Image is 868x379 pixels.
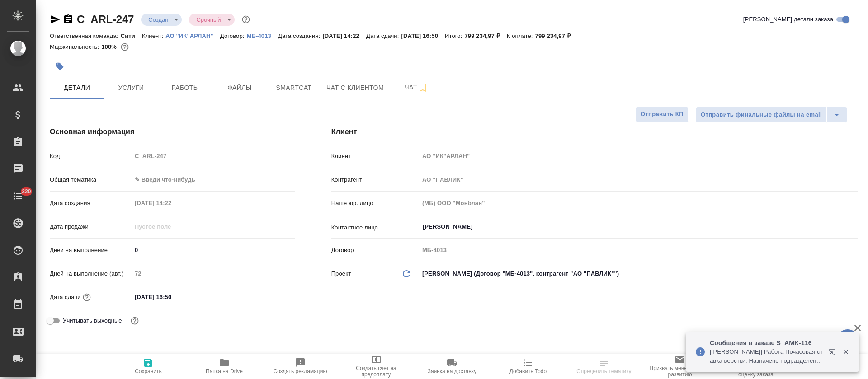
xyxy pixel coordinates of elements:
[326,82,384,94] span: Чат с клиентом
[853,226,855,228] button: Open
[366,33,401,39] p: Дата сдачи:
[109,82,153,94] span: Услуги
[141,14,182,26] div: Создан
[50,246,132,255] p: Дней на выполнение
[566,354,642,379] button: Определить тематику
[165,32,220,39] a: АО "ИК"АРЛАН"
[743,15,833,24] span: [PERSON_NAME] детали заказа
[77,13,134,25] a: C_ARL-247
[823,343,845,365] button: Открыть в новой вкладке
[344,365,409,378] span: Создать счет на предоплату
[50,293,81,302] p: Дата сдачи
[535,33,577,39] p: 799 234,97 ₽
[206,368,243,374] span: Папка на Drive
[50,56,70,76] button: Добавить тэг
[419,197,858,210] input: Пустое поле
[119,41,131,53] button: 0.00 RUB;
[710,338,823,347] p: Сообщения в заказе S_AMK-116
[490,354,566,379] button: Добавить Todo
[135,368,162,374] span: Сохранить
[322,33,366,39] p: [DATE] 14:22
[641,109,684,120] span: Отправить КП
[50,199,132,208] p: Дата создания
[278,33,322,39] p: Дата создания:
[647,365,712,378] span: Призвать менеджера по развитию
[419,266,858,281] div: [PERSON_NAME] (Договор "МБ-4013", контрагент "АО "ПАВЛИК"")
[419,173,858,186] input: Пустое поле
[50,33,121,39] p: Ответственная команда:
[165,33,220,39] p: АО "ИК"АРЛАН"
[509,368,547,374] span: Добавить Todo
[189,14,234,26] div: Создан
[445,33,464,39] p: Итого:
[331,246,419,255] p: Договор
[331,126,858,137] h4: Клиент
[63,316,122,325] span: Учитывать выходные
[274,368,327,374] span: Создать рекламацию
[55,82,99,94] span: Детали
[331,152,419,161] p: Клиент
[240,14,252,25] button: Доп статусы указывают на важность/срочность заказа
[419,243,858,257] input: Пустое поле
[696,107,827,123] button: Отправить финальные файлы на email
[193,16,223,23] button: Срочный
[710,347,823,365] p: [[PERSON_NAME]] Работа Почасовая ставка верстки. Назначено подразделение "DTPlight"
[121,33,142,39] p: Сити
[146,16,171,23] button: Создан
[132,197,211,210] input: Пустое поле
[132,267,295,280] input: Пустое поле
[331,199,419,208] p: Наше юр. лицо
[129,315,141,327] button: Выбери, если сб и вс нужно считать рабочими днями для выполнения заказа.
[414,354,490,379] button: Заявка на доставку
[331,175,419,184] p: Контрагент
[101,43,119,50] p: 100%
[428,368,476,374] span: Заявка на доставку
[331,223,419,232] p: Контактное лицо
[50,43,101,50] p: Маржинальность:
[132,290,211,304] input: ✎ Введи что-нибудь
[186,354,262,379] button: Папка на Drive
[132,150,295,163] input: Пустое поле
[50,126,295,137] h4: Основная информация
[63,14,74,25] button: Скопировать ссылку
[132,220,211,233] input: Пустое поле
[135,175,284,184] div: ✎ Введи что-нибудь
[417,82,428,93] svg: Подписаться
[132,172,295,187] div: ✎ Введи что-нибудь
[132,243,295,257] input: ✎ Введи что-нибудь
[262,354,338,379] button: Создать рекламацию
[142,33,165,39] p: Клиент:
[507,33,535,39] p: К оплате:
[247,33,278,39] p: МБ-4013
[331,269,351,278] p: Проект
[576,368,631,374] span: Определить тематику
[642,354,718,379] button: Призвать менеджера по развитию
[218,82,261,94] span: Файлы
[701,110,822,120] span: Отправить финальные файлы на email
[836,329,859,352] button: 🙏
[164,82,207,94] span: Работы
[836,348,855,356] button: Закрыть
[50,222,132,231] p: Дата продажи
[2,185,34,207] a: 320
[50,152,132,161] p: Код
[338,354,414,379] button: Создать счет на предоплату
[395,82,438,93] span: Чат
[220,33,247,39] p: Договор:
[401,33,445,39] p: [DATE] 16:50
[16,187,37,196] span: 320
[464,33,506,39] p: 799 234,97 ₽
[50,14,61,25] button: Скопировать ссылку для ЯМессенджера
[696,107,847,123] div: split button
[81,291,93,303] button: Если добавить услуги и заполнить их объемом, то дата рассчитается автоматически
[247,32,278,39] a: МБ-4013
[419,150,858,163] input: Пустое поле
[50,269,132,278] p: Дней на выполнение (авт.)
[636,107,689,122] button: Отправить КП
[110,354,186,379] button: Сохранить
[50,175,132,184] p: Общая тематика
[272,82,316,94] span: Smartcat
